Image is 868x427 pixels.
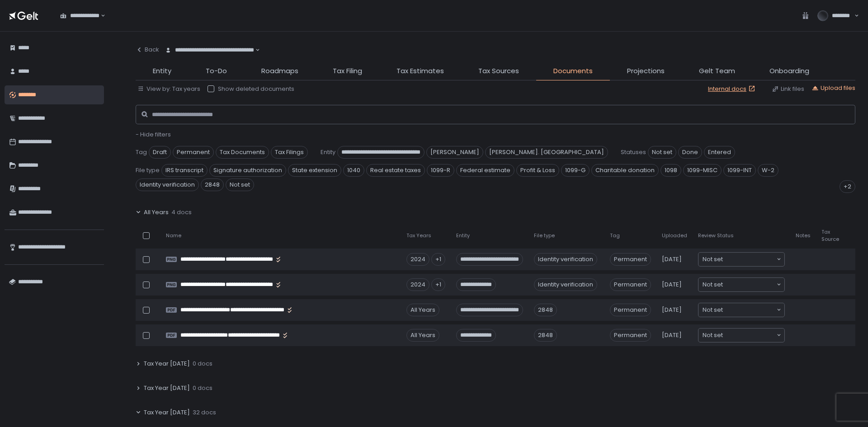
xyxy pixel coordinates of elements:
[698,303,784,317] div: Search for option
[796,232,811,239] span: Notes
[173,146,214,159] span: Permanent
[144,360,190,368] span: Tax Year [DATE]
[426,146,483,159] span: [PERSON_NAME]
[136,46,159,54] div: Back
[648,146,676,159] span: Not set
[166,232,181,239] span: Name
[683,164,722,177] span: 1099-MISC
[431,253,445,266] div: +1
[723,255,776,264] input: Search for option
[660,164,681,177] span: 1098
[209,164,286,177] span: Signature authorization
[610,278,651,291] span: Permanent
[704,146,735,159] span: Entered
[534,232,555,239] span: File type
[772,85,804,93] button: Link files
[723,331,776,340] input: Search for option
[723,164,756,177] span: 1099-INT
[516,164,559,177] span: Profit & Loss
[136,130,171,139] span: - Hide filters
[137,85,200,93] button: View by: Tax years
[333,66,362,76] span: Tax Filing
[662,306,682,314] span: [DATE]
[723,305,776,314] input: Search for option
[431,278,445,291] div: +1
[271,146,308,159] span: Tax Filings
[534,253,597,266] div: Identity verification
[343,164,364,177] span: 1040
[840,180,855,193] div: +2
[610,329,651,342] span: Permanent
[427,164,454,177] span: 1099-R
[662,281,682,289] span: [DATE]
[201,178,224,191] span: 2848
[698,232,734,239] span: Review Status
[456,232,470,239] span: Entity
[406,329,439,342] div: All Years
[159,41,260,60] div: Search for option
[534,278,597,291] div: Identity verification
[366,164,425,177] span: Real estate taxes
[136,131,171,139] button: - Hide filters
[144,408,190,417] span: Tax Year [DATE]
[769,66,809,76] span: Onboarding
[193,384,212,392] span: 0 docs
[144,208,169,216] span: All Years
[591,164,659,177] span: Charitable donation
[288,164,341,177] span: State extension
[821,229,839,242] span: Tax Source
[703,255,723,264] span: Not set
[406,253,429,266] div: 2024
[161,164,208,177] span: IRS transcript
[698,253,784,266] div: Search for option
[171,208,192,216] span: 4 docs
[136,166,160,174] span: File type
[662,255,682,263] span: [DATE]
[54,6,105,25] div: Search for option
[703,331,723,340] span: Not set
[703,280,723,289] span: Not set
[678,146,702,159] span: Done
[136,148,147,156] span: Tag
[193,360,212,368] span: 0 docs
[698,328,784,342] div: Search for option
[153,66,171,76] span: Entity
[553,66,593,76] span: Documents
[610,232,620,239] span: Tag
[534,304,557,316] div: 2848
[149,146,171,159] span: Draft
[144,384,190,392] span: Tax Year [DATE]
[662,232,687,239] span: Uploaded
[708,85,757,93] a: Internal docs
[206,66,227,76] span: To-Do
[193,408,216,417] span: 32 docs
[627,66,665,76] span: Projections
[136,178,199,191] span: Identity verification
[216,146,269,159] span: Tax Documents
[485,146,608,159] span: [PERSON_NAME]. [GEOGRAPHIC_DATA]
[723,280,776,289] input: Search for option
[456,164,514,177] span: Federal estimate
[758,164,778,177] span: W-2
[699,66,735,76] span: Gelt Team
[261,66,298,76] span: Roadmaps
[610,253,651,266] span: Permanent
[534,329,557,342] div: 2848
[396,66,444,76] span: Tax Estimates
[703,305,723,314] span: Not set
[226,178,254,191] span: Not set
[811,84,855,92] button: Upload files
[406,278,429,291] div: 2024
[406,304,439,316] div: All Years
[662,331,682,339] span: [DATE]
[136,41,159,59] button: Back
[478,66,519,76] span: Tax Sources
[621,148,646,156] span: Statuses
[698,278,784,291] div: Search for option
[561,164,590,177] span: 1099-G
[321,148,335,156] span: Entity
